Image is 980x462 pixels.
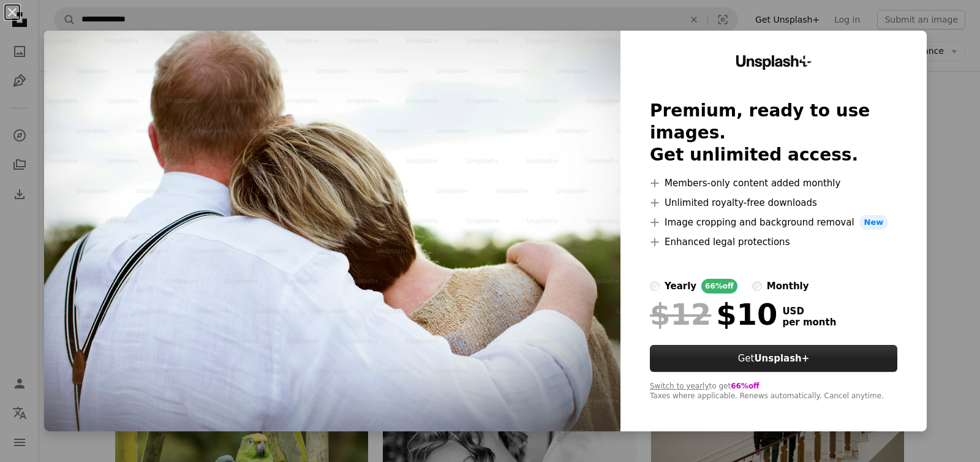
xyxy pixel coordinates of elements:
[33,71,43,81] img: tab_domain_overview_orange.svg
[650,382,709,392] button: Switch to yearly
[34,20,60,29] div: v 4.0.25
[650,298,777,330] div: $10
[767,279,809,293] div: monthly
[122,71,132,81] img: tab_keywords_by_traffic_grey.svg
[650,176,897,191] li: Members-only content added monthly
[650,298,711,330] span: $12
[20,32,29,42] img: website_grey.svg
[650,345,897,372] button: GetUnsplash+
[701,279,737,293] div: 66% off
[32,32,135,42] div: Domain: [DOMAIN_NAME]
[752,281,762,291] input: monthly
[650,235,897,249] li: Enhanced legal protections
[650,215,897,230] li: Image cropping and background removal
[20,20,29,29] img: logo_orange.svg
[731,382,759,390] span: 66% off
[782,306,836,317] span: USD
[650,195,897,210] li: Unlimited royalty-free downloads
[47,72,110,80] div: Domain Overview
[650,100,897,166] h2: Premium, ready to use images. Get unlimited access.
[665,279,696,293] div: yearly
[754,353,809,364] strong: Unsplash+
[650,382,897,401] div: to get Taxes where applicable. Renews automatically. Cancel anytime.
[650,281,660,291] input: yearly66%off
[859,215,889,230] span: New
[782,317,836,328] span: per month
[135,72,206,80] div: Keywords by Traffic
